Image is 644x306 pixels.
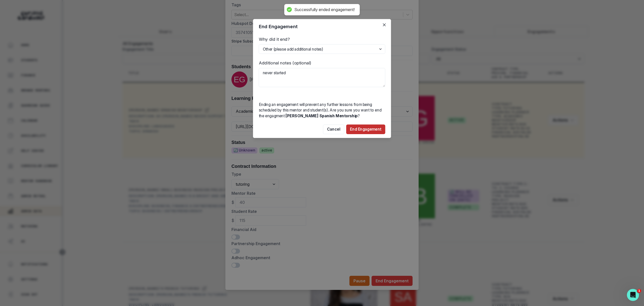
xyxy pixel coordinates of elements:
[358,113,360,118] span: ?
[627,289,639,301] iframe: Intercom live chat
[346,125,385,134] button: End Engagement
[294,7,355,12] div: Successfully ended engagement!
[286,113,358,118] span: [PERSON_NAME] Spanish Mentorship
[323,125,344,134] button: Cancel
[253,19,391,34] header: End Engagement
[259,60,385,66] p: Additional notes (optional)
[380,21,388,28] button: Close
[637,289,641,293] span: 1
[259,102,382,118] span: Ending an engagement will prevent any further lessons from being scheduled by this mentor and stu...
[259,36,385,42] p: Why did it end?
